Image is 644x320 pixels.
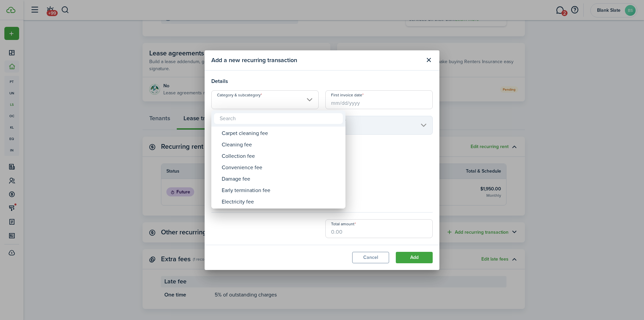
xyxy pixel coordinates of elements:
input: Search [214,113,343,124]
div: Carpet cleaning fee [222,128,340,139]
div: Collection fee [222,150,340,162]
div: Early termination fee [222,185,340,196]
div: Convenience fee [222,162,340,173]
div: Cleaning fee [222,139,340,150]
mbsc-wheel: Category & subcategory [211,127,345,209]
div: Electricity fee [222,196,340,208]
div: Damage fee [222,173,340,185]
